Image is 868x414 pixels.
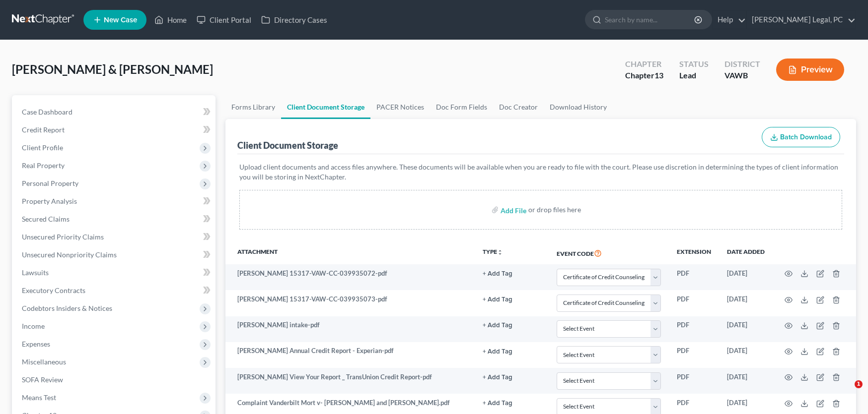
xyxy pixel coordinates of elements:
[14,371,216,389] a: SOFA Review
[549,241,669,264] th: Event Code
[679,70,709,81] div: Lead
[483,398,541,408] a: + Add Tag
[625,59,663,70] div: Chapter
[625,70,663,81] div: Chapter
[22,179,78,187] span: Personal Property
[724,70,760,81] div: VAWB
[669,316,719,342] td: PDF
[713,11,746,29] a: Help
[483,295,541,304] a: + Add Tag
[225,95,281,119] a: Forms Library
[528,205,581,215] div: or drop files here
[14,264,216,282] a: Lawsuits
[14,121,216,139] a: Credit Report
[192,11,256,29] a: Client Portal
[780,133,832,141] span: Batch Download
[483,320,541,330] a: + Add Tag
[430,95,493,119] a: Doc Form Fields
[669,290,719,316] td: PDF
[483,346,541,355] a: + Add Tag
[654,70,663,80] span: 13
[104,16,137,24] span: New Case
[762,127,840,148] button: Batch Download
[14,192,216,210] a: Property Analysis
[483,249,503,255] button: TYPEunfold_more
[14,246,216,264] a: Unsecured Nonpriority Claims
[22,322,45,330] span: Income
[22,108,72,116] span: Case Dashboard
[544,95,613,119] a: Download History
[719,368,773,394] td: [DATE]
[776,59,844,81] button: Preview
[256,11,332,29] a: Directory Cases
[225,368,475,394] td: [PERSON_NAME] View Your Report _ TransUnion Credit Report-pdf
[483,349,512,355] button: + Add Tag
[22,340,50,348] span: Expenses
[225,264,475,290] td: [PERSON_NAME] 15317-VAW-CC-039935072-pdf
[483,322,512,329] button: + Add Tag
[22,161,65,170] span: Real Property
[483,400,512,407] button: + Add Tag
[14,210,216,228] a: Secured Claims
[719,316,773,342] td: [DATE]
[669,264,719,290] td: PDF
[22,357,66,366] span: Miscellaneous
[497,249,503,255] i: unfold_more
[483,372,541,382] a: + Add Tag
[669,241,719,264] th: Extension
[22,197,77,205] span: Property Analysis
[855,380,863,388] span: 1
[724,59,760,70] div: District
[14,282,216,299] a: Executory Contracts
[12,62,213,76] span: [PERSON_NAME] & [PERSON_NAME]
[22,286,85,295] span: Executory Contracts
[22,215,70,223] span: Secured Claims
[225,316,475,342] td: [PERSON_NAME] intake-pdf
[225,342,475,368] td: [PERSON_NAME] Annual Credit Report - Experian-pdf
[22,393,56,402] span: Means Test
[669,342,719,368] td: PDF
[22,125,65,134] span: Credit Report
[719,342,773,368] td: [DATE]
[483,269,541,278] a: + Add Tag
[493,95,544,119] a: Doc Creator
[669,368,719,394] td: PDF
[22,143,63,152] span: Client Profile
[370,95,430,119] a: PACER Notices
[225,290,475,316] td: [PERSON_NAME] 15317-VAW-CC-039935073-pdf
[22,304,112,312] span: Codebtors Insiders & Notices
[605,10,696,29] input: Search by name...
[149,11,192,29] a: Home
[483,271,512,277] button: + Add Tag
[22,250,117,259] span: Unsecured Nonpriority Claims
[14,228,216,246] a: Unsecured Priority Claims
[281,95,370,119] a: Client Document Storage
[239,162,842,182] p: Upload client documents and access files anywhere. These documents will be available when you are...
[483,296,512,303] button: + Add Tag
[719,290,773,316] td: [DATE]
[719,241,773,264] th: Date added
[22,268,49,277] span: Lawsuits
[225,241,475,264] th: Attachment
[834,380,858,404] iframe: Intercom live chat
[22,233,104,241] span: Unsecured Priority Claims
[747,11,856,29] a: [PERSON_NAME] Legal, PC
[719,264,773,290] td: [DATE]
[679,59,709,70] div: Status
[22,375,63,384] span: SOFA Review
[483,374,512,381] button: + Add Tag
[14,103,216,121] a: Case Dashboard
[237,139,338,151] div: Client Document Storage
